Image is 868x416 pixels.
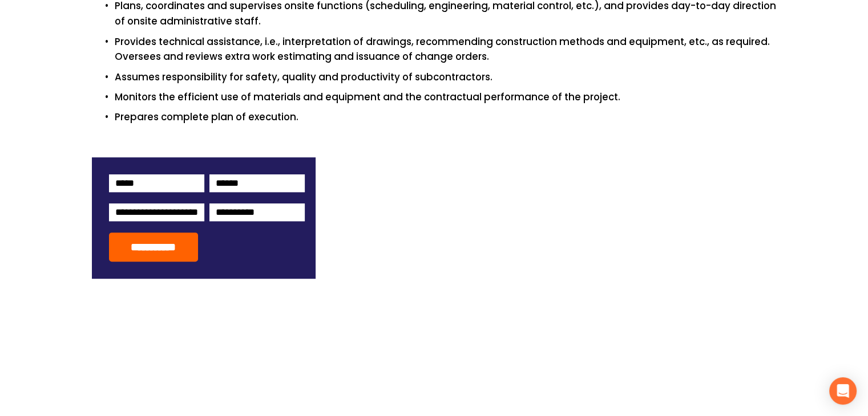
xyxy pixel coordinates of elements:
[115,34,777,65] p: Provides technical assistance, i.e., interpretation of drawings, recommending construction method...
[115,70,777,85] p: Assumes responsibility for safety, quality and productivity of subcontractors.
[115,109,777,125] p: Prepares complete plan of execution.
[115,89,777,105] p: Monitors the efficient use of materials and equipment and the contractual performance of the proj...
[829,377,857,405] div: Open Intercom Messenger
